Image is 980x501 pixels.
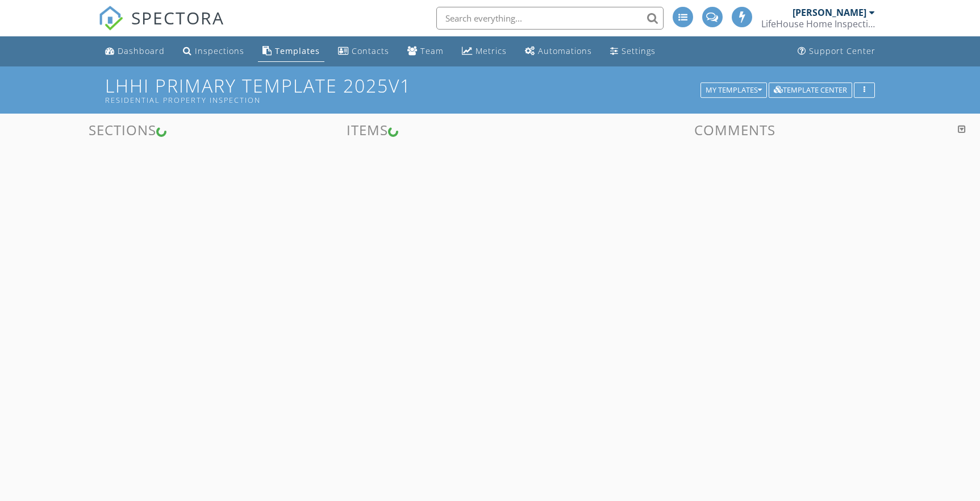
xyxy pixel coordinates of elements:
[761,18,875,30] div: LifeHouse Home Inspections
[436,7,664,30] input: Search everything...
[538,45,592,56] div: Automations
[195,45,244,56] div: Inspections
[258,41,324,62] a: Templates
[700,82,767,98] button: My Templates
[105,95,704,105] div: Residential Property Inspection
[457,41,511,62] a: Metrics
[769,84,852,94] a: Template Center
[403,41,448,62] a: Team
[520,41,597,62] a: Automations (Advanced)
[333,41,394,62] a: Contacts
[131,6,224,30] span: SPECTORA
[774,86,847,94] div: Template Center
[793,7,866,18] div: [PERSON_NAME]
[476,45,507,56] div: Metrics
[98,6,123,31] img: The Best Home Inspection Software - Spectora
[101,41,169,62] a: Dashboard
[118,45,165,56] div: Dashboard
[98,15,224,39] a: SPECTORA
[769,82,852,98] button: Template Center
[352,45,389,56] div: Contacts
[245,122,490,137] h3: Items
[105,76,874,105] h1: LHHI Primary Template 2025v1
[793,41,880,62] a: Support Center
[706,86,762,94] div: My Templates
[622,45,656,56] div: Settings
[178,41,249,62] a: Inspections
[497,122,974,137] h3: Comments
[420,45,444,56] div: Team
[606,41,660,62] a: Settings
[809,45,875,56] div: Support Center
[275,45,320,56] div: Templates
